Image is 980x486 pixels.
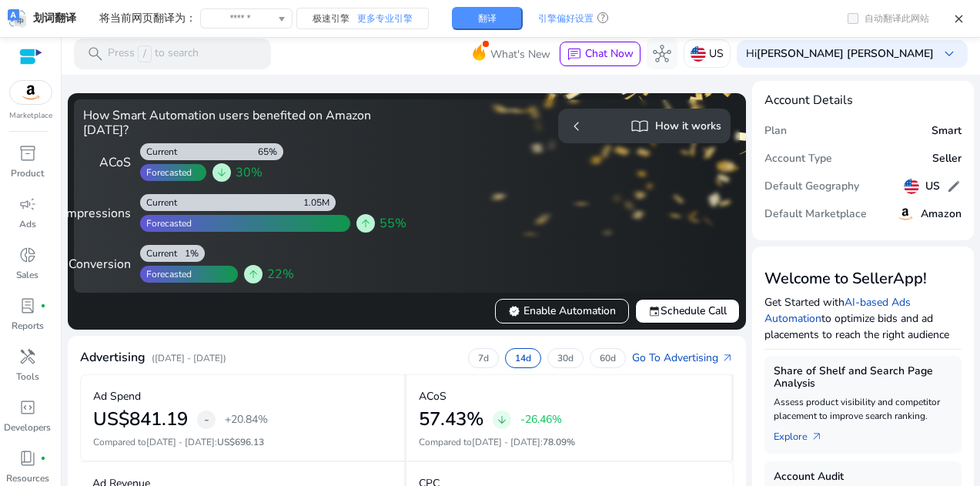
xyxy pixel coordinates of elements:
p: 14d [515,352,531,364]
a: Go To Advertisingarrow_outward [632,350,734,366]
div: Forecasted [140,217,192,230]
p: +20.84% [225,411,268,427]
h5: US [925,180,940,193]
b: [PERSON_NAME] [PERSON_NAME] [757,46,934,61]
p: Developers [4,421,51,434]
span: verified [508,305,520,317]
p: Ad Spend [93,388,141,404]
div: Conversion [83,255,131,273]
div: 65% [258,146,283,158]
div: Forecasted [140,268,192,280]
h5: Account Audit [774,471,952,484]
span: - [204,411,209,429]
h2: 57.43% [419,408,483,431]
div: Current [140,247,177,260]
p: 7d [478,352,489,364]
span: arrow_outward [811,431,823,443]
button: chatChat Now [560,42,641,66]
span: donut_small [18,246,37,264]
span: Chat Now [585,46,634,61]
h5: Share of Shelf and Search Page Analysis [774,365,952,391]
span: 30% [236,163,263,182]
p: 30d [557,352,574,364]
h5: How it works [655,120,721,133]
p: Ads [19,217,36,231]
span: fiber_manual_record [40,303,46,309]
h4: Account Details [764,93,962,108]
div: Impressions [83,204,131,223]
p: ([DATE] - [DATE]) [152,351,226,365]
span: code_blocks [18,398,37,417]
span: arrow_downward [496,414,508,426]
span: [DATE] - [DATE] [472,436,540,448]
span: 55% [380,214,406,233]
h5: Amazon [921,208,962,221]
span: keyboard_arrow_down [940,45,958,63]
span: 78.09% [543,436,575,448]
span: arrow_upward [247,268,259,280]
span: campaign [18,195,37,213]
p: Resources [6,471,49,485]
span: Enable Automation [508,303,616,319]
h4: Advertising [80,350,145,365]
span: [DATE] - [DATE] [146,436,215,448]
button: hub [647,39,677,69]
img: us.svg [904,179,919,194]
p: Product [11,166,44,180]
div: ACoS [83,153,131,172]
button: eventSchedule Call [635,299,740,323]
img: amazon.svg [10,81,52,104]
p: Get Started with to optimize bids and ad placements to reach the right audience [764,294,962,343]
h3: Welcome to SellerApp! [764,270,962,288]
h5: Default Marketplace [764,208,867,221]
h5: Default Geography [764,180,859,193]
h4: How Smart Automation users benefited on Amazon [DATE]? [83,109,400,138]
span: 22% [267,265,294,283]
span: arrow_downward [216,166,228,179]
p: -26.46% [520,411,562,427]
p: Compared to : [93,435,392,449]
span: chevron_left [567,117,586,136]
span: event [648,305,661,317]
span: hub [653,45,671,63]
h2: US$841.19 [93,408,188,431]
span: inventory_2 [18,144,37,163]
p: Marketplace [9,110,52,122]
img: us.svg [691,46,706,62]
span: US$696.13 [217,436,264,448]
div: 1% [185,247,205,260]
span: What's New [490,41,550,68]
a: AI-based Ads Automation [764,295,911,326]
span: import_contacts [630,117,649,136]
span: book_4 [18,449,37,468]
span: lab_profile [18,297,37,315]
p: Sales [16,268,38,282]
a: Explorearrow_outward [774,423,835,444]
div: Current [140,146,177,158]
p: 60d [600,352,616,364]
p: Tools [16,370,39,384]
h5: Seller [932,153,962,166]
div: Current [140,196,177,209]
span: arrow_outward [721,352,734,364]
img: amazon.svg [896,205,915,223]
button: verifiedEnable Automation [495,299,629,323]
p: Reports [12,319,44,333]
span: edit [946,179,962,194]
p: Assess product visibility and competitor placement to improve search ranking. [774,395,952,423]
span: Schedule Call [648,303,727,319]
p: Compared to : [419,435,718,449]
span: search [86,45,105,63]
h5: Plan [764,125,787,138]
span: handyman [18,347,37,366]
div: 1.05M [303,196,336,209]
span: chat [567,47,582,62]
span: / [138,45,152,62]
p: US [709,40,724,67]
p: Press to search [108,45,199,62]
p: ACoS [419,388,447,404]
h5: Account Type [764,153,832,166]
div: Forecasted [140,166,192,179]
h5: Smart [932,125,962,138]
span: fiber_manual_record [40,455,46,461]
